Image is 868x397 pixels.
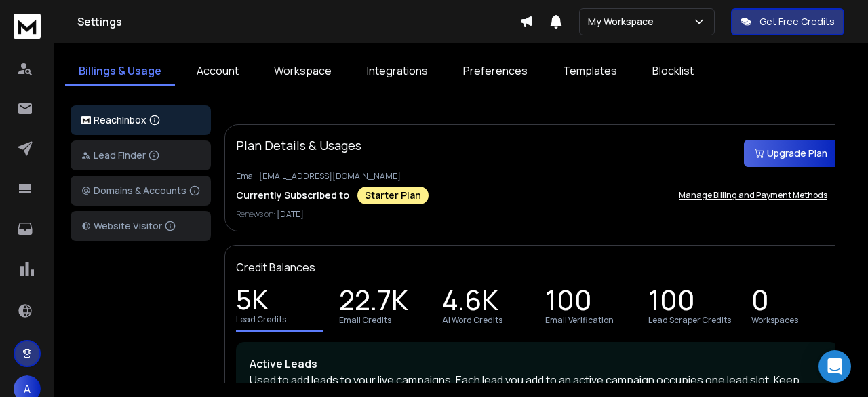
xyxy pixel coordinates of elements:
p: 100 [545,293,592,312]
p: 22.7K [339,293,408,312]
a: Blocklist [639,57,707,86]
a: Workspace [260,57,345,86]
a: Templates [549,57,631,86]
span: [DATE] [277,208,304,220]
p: Active Leads [250,356,825,372]
button: Website Visitor [71,211,211,241]
button: Upgrade Plan [744,140,838,167]
a: Preferences [450,57,541,86]
p: Email Credits [339,315,391,326]
p: Manage Billing and Payment Methods [679,190,827,201]
p: Email: [EMAIL_ADDRESS][DOMAIN_NAME] [236,171,838,182]
p: Credit Balances [236,259,315,276]
div: Open Intercom Messenger [818,350,851,383]
img: logo [81,116,91,125]
button: Manage Billing and Payment Methods [668,182,838,209]
p: 5K [236,292,269,311]
p: 0 [751,293,769,312]
p: Lead Credits [236,314,286,325]
p: AI Word Credits [442,315,502,326]
h1: Settings [77,14,519,30]
button: Domains & Accounts [71,176,211,206]
p: My Workspace [588,15,659,29]
p: Workspaces [751,315,798,326]
p: Currently Subscribed to [236,189,349,202]
button: Get Free Credits [731,8,844,35]
p: Lead Scraper Credits [648,315,731,326]
div: Starter Plan [357,187,429,204]
a: Account [183,57,252,86]
p: 4.6K [442,293,498,312]
p: Email Verification [545,315,614,326]
p: Get Free Credits [759,15,835,29]
button: ReachInbox [71,105,211,135]
p: 100 [648,293,695,312]
button: Lead Finder [71,140,211,170]
a: Billings & Usage [65,57,175,86]
a: Integrations [353,57,441,86]
p: Renews on: [236,209,838,220]
p: Plan Details & Usages [236,136,361,155]
img: logo [14,14,41,39]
